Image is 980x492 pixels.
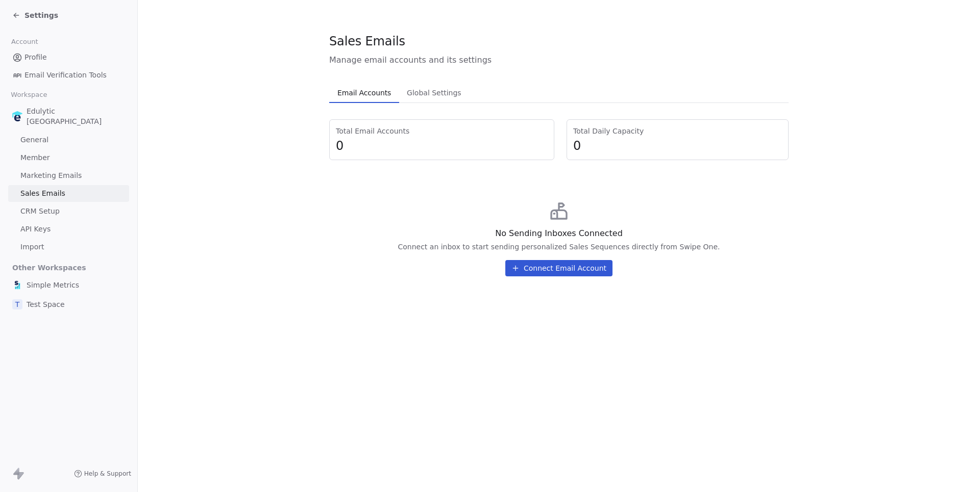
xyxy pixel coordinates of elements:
a: Email Verification Tools [8,67,129,84]
span: Test Space [27,299,65,309]
div: No Sending Inboxes Connected [495,227,623,240]
a: Import [8,239,129,255]
a: Member [8,149,129,166]
span: Help & Support [84,470,131,478]
span: 0 [573,138,782,153]
span: Other Workspaces [8,260,90,276]
span: Account [7,34,42,49]
a: API Keys [8,221,129,238]
span: Marketing Emails [20,170,82,181]
img: sm-oviond-logo.png [12,280,22,290]
a: Marketing Emails [8,167,129,184]
span: Manage email accounts and its settings [329,54,789,66]
span: Global Settings [403,86,465,100]
span: Edulytic [GEOGRAPHIC_DATA] [27,106,125,126]
span: Profile [24,52,47,63]
span: Total Email Accounts [336,126,548,136]
a: Profile [8,49,129,66]
span: Email Verification Tools [24,70,107,81]
span: Sales Emails [329,34,405,49]
span: General [20,135,48,145]
button: Connect Email Account [505,260,612,276]
span: 0 [336,138,548,153]
a: Help & Support [74,470,131,478]
span: Import [20,242,44,252]
span: Workspace [7,87,52,102]
a: CRM Setup [8,203,129,220]
div: Connect an inbox to start sending personalized Sales Sequences directly from Swipe One. [398,242,720,252]
span: Member [20,152,50,163]
span: Email Accounts [333,86,395,100]
span: API Keys [20,224,51,235]
a: Settings [12,10,58,20]
span: Sales Emails [20,188,65,199]
span: Simple Metrics [27,280,79,290]
img: edulytic-mark-retina.png [12,111,22,121]
span: Total Daily Capacity [573,126,782,136]
a: General [8,132,129,148]
span: T [12,299,22,309]
span: CRM Setup [20,206,60,217]
a: Sales Emails [8,185,129,202]
span: Settings [24,10,58,20]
